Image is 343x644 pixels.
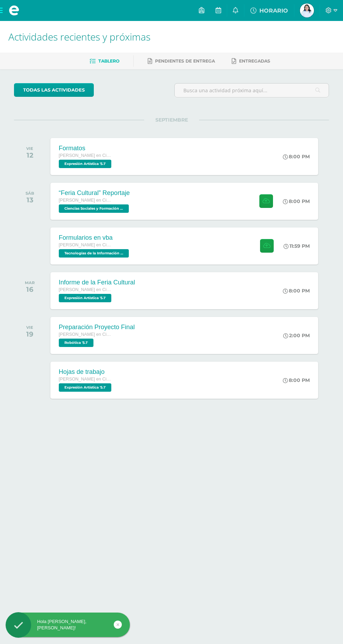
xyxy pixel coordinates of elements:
[8,30,150,43] span: Actividades recientes y próximas
[59,145,113,152] div: Formatos
[59,339,93,347] span: Robótica '5.1'
[98,58,119,64] span: Tablero
[59,287,111,292] span: [PERSON_NAME] en Ciencias y Letras
[26,151,33,159] div: 12
[59,377,111,382] span: [PERSON_NAME] en Ciencias y Letras
[59,249,129,258] span: Tecnologías de la Información y Comunicación 5 '5.1'
[144,117,199,123] span: SEPTIEMBRE
[59,294,111,302] span: Expresión Artística '5.1'
[59,160,111,168] span: Expresión Artística '5.1'
[26,196,34,204] div: 13
[239,58,270,64] span: Entregadas
[59,234,131,241] div: Formularios en vba
[283,288,310,294] div: 8:00 PM
[283,198,310,204] div: 8:00 PM
[59,383,111,392] span: Expresión Artística '5.1'
[232,56,270,67] a: Entregadas
[14,83,94,97] a: todas las Actividades
[59,324,135,331] div: Preparación Proyecto Final
[259,7,288,14] span: HORARIO
[59,279,135,286] div: Informe de la Feria Cultural
[26,330,33,338] div: 19
[155,58,215,64] span: Pendientes de entrega
[283,153,310,160] div: 8:00 PM
[283,332,310,339] div: 2:00 PM
[26,191,34,196] div: SÁB
[59,243,111,247] span: [PERSON_NAME] en Ciencias y Letras
[25,285,35,294] div: 16
[283,243,310,249] div: 11:59 PM
[26,146,33,151] div: VIE
[59,368,113,376] div: Hojas de trabajo
[59,198,111,203] span: [PERSON_NAME] en Ciencias y Letras
[283,377,310,383] div: 8:00 PM
[25,280,35,285] div: MAR
[59,332,111,337] span: [PERSON_NAME] en Ciencias y Letras
[300,3,314,17] img: 8a7318a875dd17d5ab79ac8153c96a7f.png
[175,84,329,97] input: Busca una actividad próxima aquí...
[148,56,215,67] a: Pendientes de entrega
[6,618,130,631] div: Hola [PERSON_NAME], [PERSON_NAME]!
[59,204,129,213] span: Ciencias Sociales y Formación Ciudadana 5 '5.1'
[59,153,111,158] span: [PERSON_NAME] en Ciencias y Letras
[26,325,33,330] div: VIE
[90,56,119,67] a: Tablero
[59,189,131,197] div: “Feria Cultural” Reportaje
